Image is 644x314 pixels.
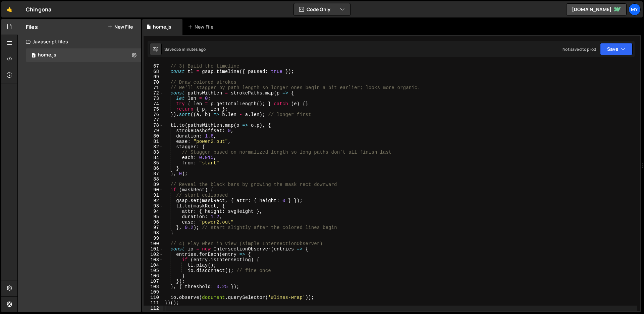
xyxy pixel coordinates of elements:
div: 97 [144,225,163,230]
div: 92 [144,198,163,203]
div: 77 [144,117,163,123]
div: Chingona [26,5,51,13]
div: 70 [144,80,163,85]
div: 69 [144,74,163,80]
div: 95 [144,214,163,220]
a: [DOMAIN_NAME] [566,3,627,15]
button: Code Only [294,3,350,15]
div: 107 [144,279,163,284]
div: 96 [144,220,163,225]
div: 112 [144,306,163,311]
div: 81 [144,139,163,144]
div: 106 [144,273,163,279]
div: 89 [144,182,163,187]
div: 88 [144,176,163,182]
div: 105 [144,268,163,273]
span: 1 [32,53,36,58]
div: 74 [144,101,163,107]
div: 78 [144,123,163,128]
div: 94 [144,209,163,214]
div: 102 [144,252,163,257]
div: 93 [144,203,163,209]
div: home.js [153,24,171,30]
div: 67 [144,64,163,69]
div: 98 [144,230,163,236]
div: 100 [144,241,163,246]
div: 68 [144,69,163,74]
div: Saved [164,46,206,52]
div: 90 [144,187,163,193]
div: 104 [144,263,163,268]
div: home.js [38,52,56,58]
div: 83 [144,150,163,155]
div: 110 [144,295,163,300]
div: 73 [144,96,163,101]
div: 109 [144,289,163,295]
div: 80 [144,133,163,139]
div: 84 [144,155,163,160]
div: Javascript files [18,35,141,48]
div: 16722/45723.js [26,48,141,62]
div: 111 [144,300,163,306]
h2: Files [26,23,38,31]
div: 91 [144,193,163,198]
div: 99 [144,236,163,241]
div: 103 [144,257,163,263]
div: 71 [144,85,163,90]
div: 101 [144,246,163,252]
div: 55 minutes ago [176,46,206,52]
div: 85 [144,160,163,166]
div: 108 [144,284,163,289]
button: New File [108,24,133,30]
a: 🤙 [1,1,18,17]
div: Not saved to prod [562,46,596,52]
div: 75 [144,107,163,112]
div: 76 [144,112,163,117]
button: Save [600,43,633,55]
div: 86 [144,166,163,171]
div: 87 [144,171,163,176]
div: 79 [144,128,163,133]
div: New File [188,24,216,30]
div: 82 [144,144,163,150]
a: My [629,3,641,15]
div: 72 [144,90,163,96]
